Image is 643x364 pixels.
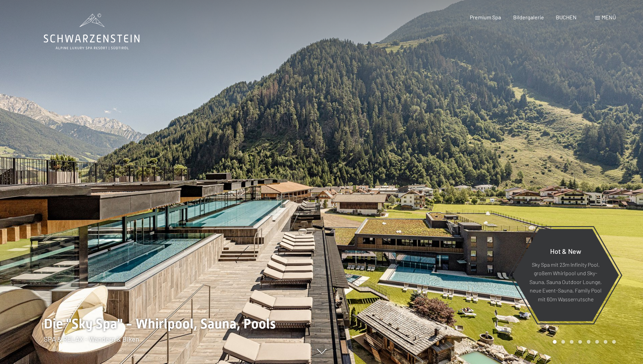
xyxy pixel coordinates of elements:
div: Carousel Page 7 [604,340,607,344]
a: Hot & New Sky Spa mit 23m Infinity Pool, großem Whirlpool und Sky-Sauna, Sauna Outdoor Lounge, ne... [512,228,619,322]
span: Menü [602,14,616,20]
div: Carousel Page 6 [595,340,599,344]
a: Premium Spa [470,14,501,20]
a: Bildergalerie [513,14,544,20]
div: Carousel Page 4 [578,340,582,344]
a: BUCHEN [556,14,577,20]
div: Carousel Page 2 [561,340,565,344]
span: Hot & New [550,247,581,255]
p: Sky Spa mit 23m Infinity Pool, großem Whirlpool und Sky-Sauna, Sauna Outdoor Lounge, neue Event-S... [529,260,602,303]
div: Carousel Page 5 [587,340,590,344]
div: Carousel Page 3 [570,340,574,344]
div: Carousel Page 1 (Current Slide) [553,340,557,344]
div: Carousel Page 8 [612,340,616,344]
div: Carousel Pagination [550,340,616,344]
